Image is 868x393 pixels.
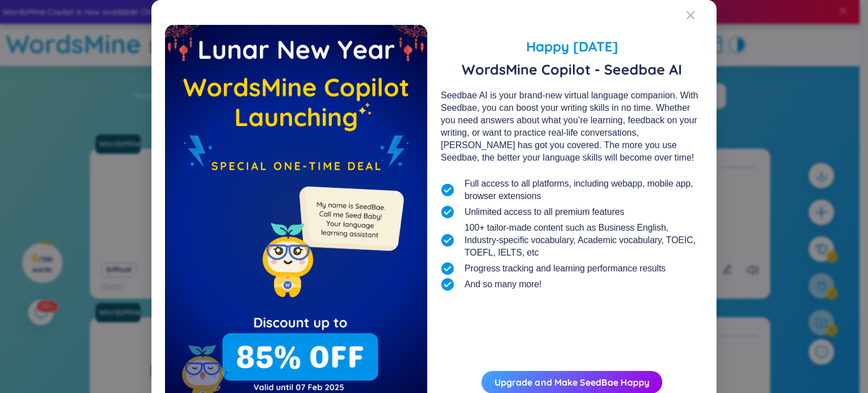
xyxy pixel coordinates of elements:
[441,36,703,57] span: Happy [DATE]
[294,163,406,276] img: minionSeedbaeMessage.35ffe99e.png
[465,178,703,202] span: Full access to all platforms, including webapp, mobile app, browser extensions
[465,206,624,218] span: Unlimited access to all premium features
[441,89,703,164] div: Seedbae AI is your brand-new virtual language companion. With Seedbae, you can boost your writing...
[465,278,541,291] span: And so many more!
[465,262,666,275] span: Progress tracking and learning performance results
[465,222,703,259] span: 100+ tailor-made content such as Business English, Industry-specific vocabulary, Academic vocabul...
[494,377,649,388] a: Upgrade and Make SeedBae Happy
[441,61,703,78] span: WordsMine Copilot - Seedbae AI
